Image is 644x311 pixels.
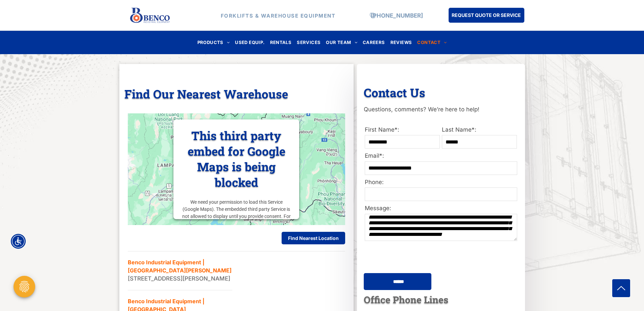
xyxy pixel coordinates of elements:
[364,106,479,113] span: Questions, comments? We’re here to help!
[364,85,425,100] span: Contact Us
[365,152,517,160] label: Email*:
[414,38,449,47] a: CONTACT
[365,178,517,187] label: Phone:
[11,234,26,249] div: Accessibility Menu
[182,128,291,190] h3: This third party embed for Google Maps is being blocked
[365,246,457,269] iframe: reCAPTCHA
[323,38,360,47] a: OUR TEAM
[360,38,388,47] a: CAREERS
[365,204,517,213] label: Message:
[124,86,349,102] h3: Find Our Nearest Warehouse
[288,235,339,241] span: Find Nearest Location
[267,38,294,47] a: RENTALS
[294,38,323,47] a: SERVICES
[128,113,345,225] img: Google maps preview image
[452,9,521,21] span: REQUEST QUOTE OR SERVICE
[221,12,336,19] strong: FORKLIFTS & WAREHOUSE EQUIPMENT
[388,38,415,47] a: REVIEWS
[364,293,448,306] span: Office Phone Lines
[232,38,267,47] a: USED EQUIP.
[195,38,233,47] a: PRODUCTS
[442,126,517,134] label: Last Name*:
[371,12,423,19] a: [PHONE_NUMBER]
[365,126,440,134] label: First Name*:
[449,8,524,23] a: REQUEST QUOTE OR SERVICE
[182,199,291,227] p: We need your permission to load this Service (Google Maps). The embedded third party Service is n...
